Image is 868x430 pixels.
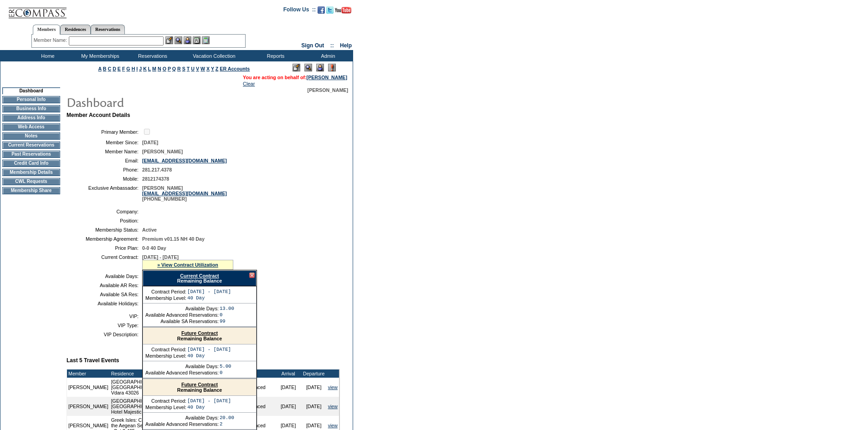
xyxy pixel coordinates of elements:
[328,404,338,409] a: view
[70,236,139,242] td: Membership Agreement:
[21,50,73,61] td: Home
[143,379,256,396] div: Remaining Balance
[340,42,352,49] a: Help
[67,378,110,397] td: [PERSON_NAME]
[276,397,301,416] td: [DATE]
[70,227,139,233] td: Membership Status:
[2,187,60,194] td: Membership Share
[2,160,60,167] td: Credit Card Info
[165,36,173,44] img: b_edit.gif
[184,36,191,44] img: Impersonate
[191,66,195,71] a: U
[220,370,231,375] td: 0
[177,66,181,71] a: R
[187,347,231,352] td: [DATE] - [DATE]
[67,112,130,118] b: Member Account Details
[70,127,139,136] td: Primary Member:
[220,66,250,71] a: ER Accounts
[132,66,135,71] a: H
[172,66,176,71] a: Q
[220,319,234,324] td: 99
[145,319,219,324] td: Available SA Reservations:
[142,167,172,172] span: 281.217.4378
[158,66,161,71] a: N
[70,254,139,270] td: Current Contract:
[110,378,243,397] td: [GEOGRAPHIC_DATA], [US_STATE] - [GEOGRAPHIC_DATA] Vdara 43026
[145,295,186,301] td: Membership Level:
[2,114,60,121] td: Address Info
[202,36,210,44] img: b_calculator.gif
[242,369,275,378] td: Type
[152,66,156,71] a: M
[70,332,139,337] td: VIP Description:
[163,66,166,71] a: O
[145,306,219,311] td: Available Days:
[103,66,107,71] a: B
[301,42,324,49] a: Sign Out
[136,66,138,71] a: I
[220,421,234,427] td: 2
[182,66,185,71] a: S
[70,301,139,306] td: Available Holidays:
[330,42,334,49] span: ::
[125,50,178,61] td: Reservations
[196,66,199,71] a: V
[108,66,111,71] a: C
[73,50,125,61] td: My Memberships
[157,262,218,268] a: » View Contract Utilization
[193,36,200,44] img: Reservations
[70,209,139,214] td: Company:
[168,66,171,71] a: P
[142,245,166,251] span: 0-0 40 Day
[70,283,139,288] td: Available AR Res:
[216,66,219,71] a: Z
[318,9,325,15] a: Become our fan on Facebook
[220,312,234,318] td: 0
[178,50,248,61] td: Vacation Collection
[145,415,219,420] td: Available Days:
[118,66,121,71] a: E
[142,254,179,260] span: [DATE] - [DATE]
[187,353,231,359] td: 40 Day
[175,36,182,44] img: View
[335,9,351,15] a: Subscribe to our YouTube Channel
[318,6,325,14] img: Become our fan on Facebook
[142,149,183,154] span: [PERSON_NAME]
[70,218,139,223] td: Position:
[145,353,186,359] td: Membership Level:
[2,123,60,131] td: Web Access
[181,382,218,387] a: Future Contract
[67,369,110,378] td: Member
[301,397,327,416] td: [DATE]
[66,93,248,111] img: pgTtlDashboard.gif
[307,75,347,80] a: [PERSON_NAME]
[113,66,116,71] a: D
[276,369,301,378] td: Arrival
[145,405,186,410] td: Membership Level:
[326,9,334,15] a: Follow us on Twitter
[142,236,205,242] span: Premium v01.15 NH 40 Day
[2,132,60,140] td: Notes
[110,397,243,416] td: [GEOGRAPHIC_DATA], [GEOGRAPHIC_DATA] - [GEOGRAPHIC_DATA]-Spa Hotel Majestic 02
[126,66,130,71] a: G
[316,64,324,71] img: Impersonate
[142,227,157,233] span: Active
[2,151,60,158] td: Past Reservations
[211,66,214,71] a: Y
[70,149,139,154] td: Member Name:
[328,64,336,71] img: Log Concern/Member Elevation
[283,5,316,16] td: Follow Us ::
[304,64,312,71] img: View Mode
[70,314,139,319] td: VIP:
[2,105,60,112] td: Business Info
[145,364,219,369] td: Available Days:
[70,273,139,279] td: Available Days:
[200,66,205,71] a: W
[180,273,219,278] a: Current Contract
[139,66,142,71] a: J
[91,25,125,34] a: Reservations
[70,185,139,202] td: Exclusive Ambassador:
[187,295,231,301] td: 40 Day
[242,378,275,397] td: Advanced
[328,423,338,428] a: view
